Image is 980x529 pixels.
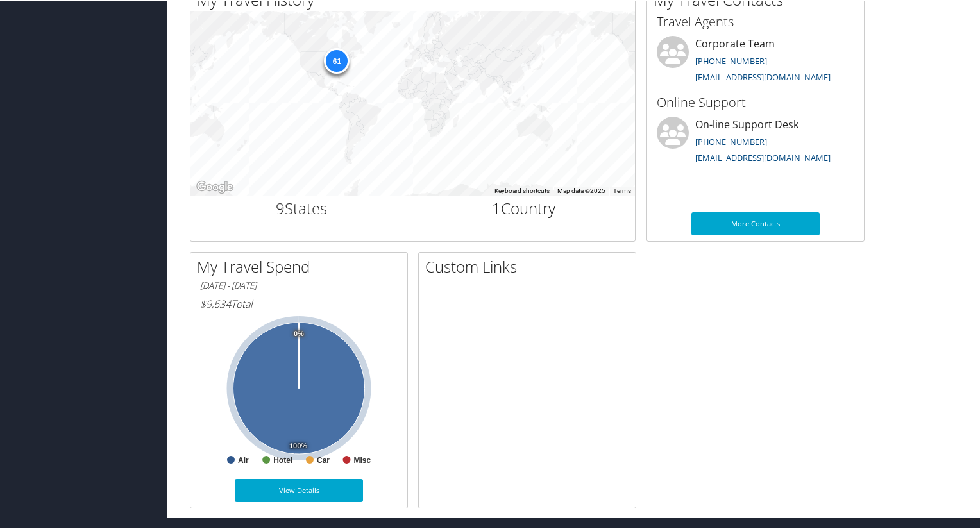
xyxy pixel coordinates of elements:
[695,54,767,65] a: [PHONE_NUMBER]
[691,211,820,234] a: More Contacts
[238,455,249,464] text: Air
[494,185,550,194] button: Keyboard shortcuts
[492,196,501,217] span: 1
[657,92,854,110] h3: Online Support
[276,196,285,217] span: 9
[423,196,626,218] h2: Country
[695,135,767,146] a: [PHONE_NUMBER]
[200,278,398,290] h6: [DATE] - [DATE]
[194,178,236,194] a: Open this area in Google Maps (opens a new window)
[200,296,398,310] h6: Total
[289,441,307,449] tspan: 100%
[650,115,861,168] li: On-line Support Desk
[650,35,861,87] li: Corporate Team
[695,70,831,81] a: [EMAIL_ADDRESS][DOMAIN_NAME]
[273,455,292,464] text: Hotel
[200,196,403,218] h2: States
[294,329,304,337] tspan: 0%
[200,296,231,310] span: $9,634
[657,12,854,29] h3: Travel Agents
[235,478,363,501] a: View Details
[197,255,407,276] h2: My Travel Spend
[354,455,371,464] text: Misc
[425,255,636,276] h2: Custom Links
[194,178,236,194] img: Google
[613,186,631,193] a: Terms (opens in new tab)
[695,151,831,162] a: [EMAIL_ADDRESS][DOMAIN_NAME]
[317,455,330,464] text: Car
[324,46,350,72] div: 61
[557,186,605,193] span: Map data ©2025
